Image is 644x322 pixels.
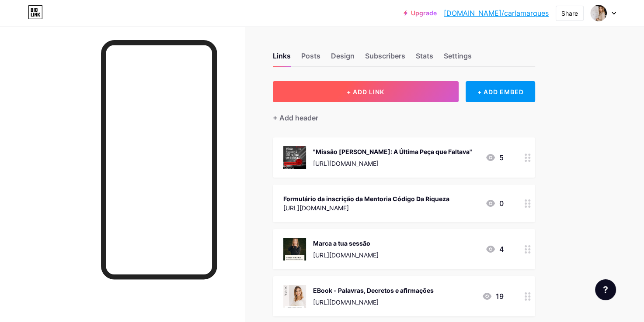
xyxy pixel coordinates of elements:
[313,286,434,295] div: EBook - Palavras, Decretos e afirmações
[416,51,433,66] div: Stats
[313,239,379,248] div: Marca a tua sessão
[485,244,504,254] div: 4
[313,159,472,168] div: [URL][DOMAIN_NAME]
[313,147,472,156] div: "Missão [PERSON_NAME]: A Última Peça que Faltava"
[283,146,306,169] img: "Missão Riqueza: A Última Peça que Faltava"
[347,88,384,96] span: + ADD LINK
[313,298,434,307] div: [URL][DOMAIN_NAME]
[283,203,449,212] div: [URL][DOMAIN_NAME]
[273,113,318,123] div: + Add header
[331,51,355,66] div: Design
[301,51,320,66] div: Posts
[404,10,437,17] a: Upgrade
[485,198,504,209] div: 0
[590,5,607,21] img: carlamarques
[313,250,379,260] div: [URL][DOMAIN_NAME]
[273,81,459,102] button: + ADD LINK
[283,238,306,260] img: Marca a tua sessão
[482,291,504,301] div: 19
[444,51,472,66] div: Settings
[444,8,549,18] a: [DOMAIN_NAME]/carlamarques
[466,81,535,102] div: + ADD EMBED
[365,51,405,66] div: Subscribers
[273,51,291,66] div: Links
[283,194,449,203] div: Formulário da inscrição da Mentoria Código Da Riqueza
[485,152,504,163] div: 5
[283,285,306,308] img: EBook - Palavras, Decretos e afirmações
[561,9,578,18] div: Share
